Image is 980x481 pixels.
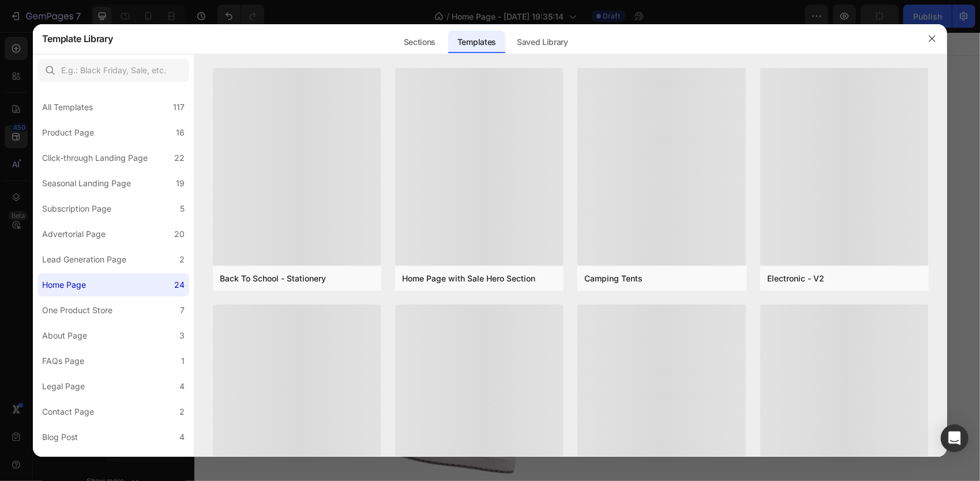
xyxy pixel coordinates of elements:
div: FAQs Page [42,354,84,368]
button: Carousel Next Arrow [697,87,730,119]
div: 5 [180,202,185,216]
div: One Product Store [42,303,112,317]
div: 4 [179,379,185,393]
button: Dot [395,104,402,111]
div: All Templates [42,100,93,114]
div: Contact Page [42,405,94,419]
div: 4 [179,430,185,444]
div: Templates [448,31,505,54]
div: 117 [173,100,185,114]
button: Carousel Back Arrow [56,87,88,119]
div: 2 [179,405,185,419]
h2: Template Library [42,24,113,54]
div: 24 [174,278,185,292]
div: 2 [179,253,185,266]
div: Saved Library [508,31,577,54]
div: Home Page with Sale Hero Section [402,272,535,284]
button: Dot [407,104,414,111]
div: 16 [176,126,185,140]
div: Legal Page [42,379,85,393]
div: Drop element here [369,99,430,108]
div: Blog Post [42,430,78,444]
div: Lead Generation Page [42,253,126,266]
input: E.g.: Black Friday, Sale, etc. [37,59,189,82]
div: Advertorial Page [42,227,106,241]
div: 3 [179,329,185,343]
div: Electronic - V2 [767,272,824,284]
div: About Page [42,329,87,343]
div: Click-through Landing Page [42,151,148,165]
div: Subscription Page [42,202,111,216]
div: Home Page [42,278,86,292]
div: 2 [179,456,185,469]
div: 7 [180,303,185,317]
div: Drop element here [369,50,430,59]
div: 22 [174,151,185,165]
div: Carousel [61,70,95,80]
div: Sections [395,31,445,54]
div: Blog List [42,456,74,469]
div: 19 [176,176,185,190]
div: Open Intercom Messenger [941,424,968,452]
div: 20 [174,227,185,241]
button: Dot [384,104,391,111]
button: Dot [372,104,379,111]
div: Product Page [42,126,94,140]
div: Back To School - Stationery [220,272,326,284]
div: Seasonal Landing Page [42,176,131,190]
div: 1 [181,354,185,368]
div: Camping Tents [584,272,643,284]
